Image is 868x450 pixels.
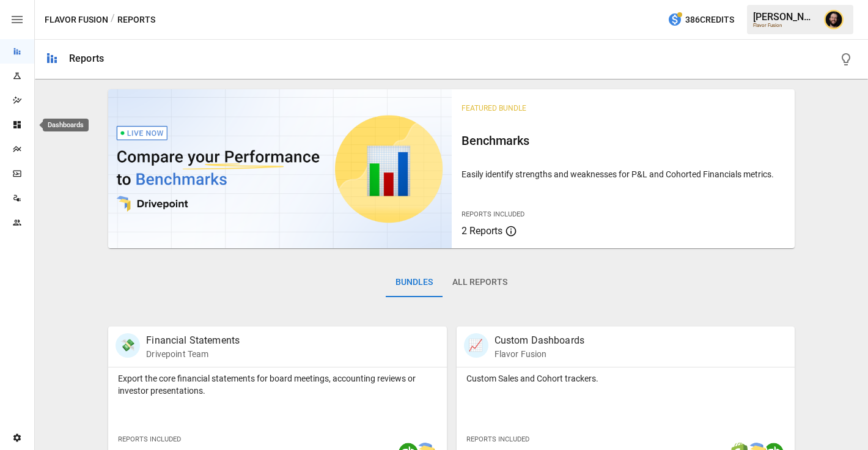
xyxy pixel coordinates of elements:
span: Reports Included [118,435,181,443]
div: / [111,12,115,28]
button: 386Credits [663,9,739,31]
h6: Benchmarks [462,131,785,150]
div: 💸 [116,333,140,358]
button: Flavor Fusion [45,12,108,28]
span: Featured Bundle [462,104,526,112]
button: Bundles [386,268,443,297]
button: All Reports [443,268,517,297]
span: 386 Credits [685,12,734,28]
p: Custom Sales and Cohort trackers. [466,372,785,385]
img: video thumbnail [108,89,451,248]
p: Financial Statements [146,333,240,348]
p: Easily identify strengths and weaknesses for P&L and Cohorted Financials metrics. [462,168,785,180]
p: Export the core financial statements for board meetings, accounting reviews or investor presentat... [118,372,436,397]
div: 📈 [464,333,488,358]
span: 2 Reports [462,225,502,237]
div: Reports [69,53,104,64]
span: Reports Included [462,210,524,218]
p: Custom Dashboards [495,333,585,348]
img: Ciaran Nugent [824,10,844,29]
div: [PERSON_NAME] [753,11,817,23]
span: Reports Included [466,435,529,443]
div: Dashboards [43,119,89,131]
p: Flavor Fusion [495,348,585,360]
button: Ciaran Nugent [817,2,851,37]
div: Flavor Fusion [753,23,817,28]
p: Drivepoint Team [146,348,240,360]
